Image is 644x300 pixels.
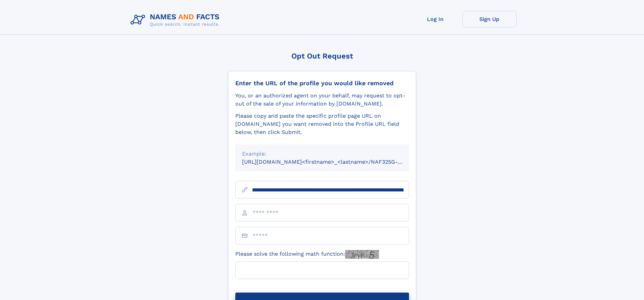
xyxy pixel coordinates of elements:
[408,11,462,27] a: Log In
[235,112,409,136] div: Please copy and paste the specific profile page URL on [DOMAIN_NAME] you want removed into the Pr...
[462,11,517,27] a: Sign Up
[228,52,416,60] div: Opt Out Request
[235,250,379,259] label: Please solve the following math function:
[235,79,409,87] div: Enter the URL of the profile you would like removed
[242,150,402,158] div: Example:
[235,92,409,108] div: You, or an authorized agent on your behalf, may request to opt-out of the sale of your informatio...
[128,11,225,29] img: Logo Names and Facts
[242,159,422,165] small: [URL][DOMAIN_NAME]<firstname>_<lastname>/NAF325G-xxxxxxxx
